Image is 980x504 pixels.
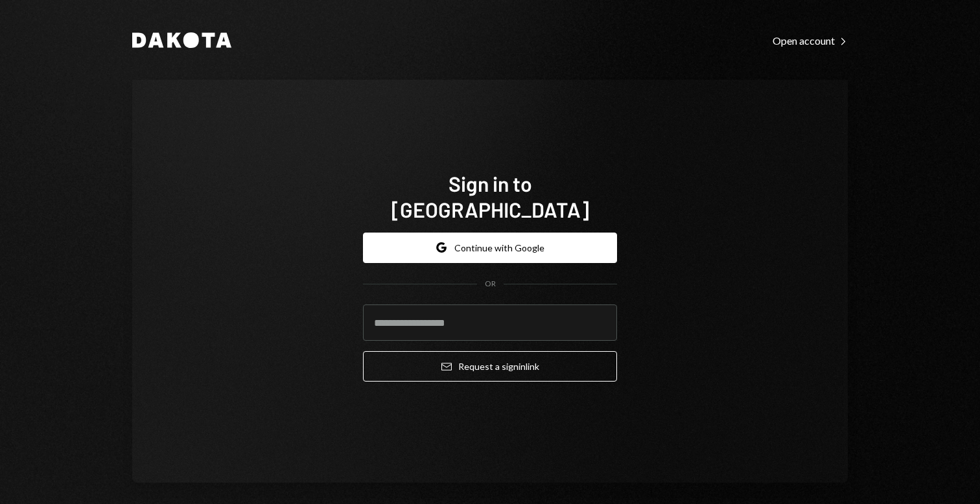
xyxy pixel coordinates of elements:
div: Open account [773,34,848,47]
a: Open account [773,33,848,47]
div: OR [485,279,496,290]
h1: Sign in to [GEOGRAPHIC_DATA] [363,170,617,222]
button: Continue with Google [363,233,617,263]
button: Request a signinlink [363,351,617,382]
